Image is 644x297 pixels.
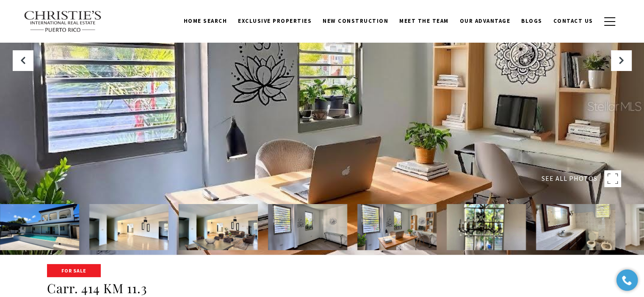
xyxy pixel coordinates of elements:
img: Carr. 414 KM 11.3 [179,204,258,250]
img: Carr. 414 KM 11.3 [536,204,615,250]
span: New Construction [323,17,388,25]
span: Our Advantage [460,17,511,25]
img: Carr. 414 KM 11.3 [268,204,347,250]
a: Our Advantage [454,13,516,29]
a: Meet the Team [394,13,454,29]
a: Exclusive Properties [232,13,317,29]
h1: Carr. 414 KM 11.3 [47,281,597,297]
a: Blogs [516,13,548,29]
img: Christie's International Real Estate text transparent background [24,11,102,33]
span: Exclusive Properties [238,17,312,25]
a: Home Search [178,13,233,29]
span: Blogs [521,17,542,25]
img: Carr. 414 KM 11.3 [357,204,437,250]
a: New Construction [317,13,394,29]
img: Carr. 414 KM 11.3 [89,204,169,250]
span: Contact Us [553,17,593,25]
span: SEE ALL PHOTOS [542,173,597,184]
img: Carr. 414 KM 11.3 [447,204,526,250]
